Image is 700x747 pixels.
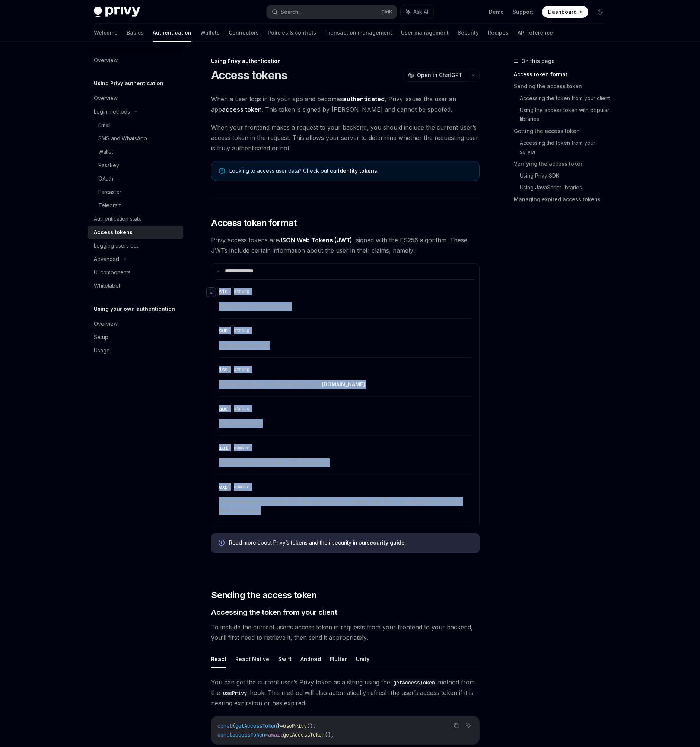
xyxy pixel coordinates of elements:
button: Unity [356,650,369,668]
a: API reference [518,24,553,42]
div: iat [219,444,228,451]
code: usePrivy [220,689,250,697]
div: UI components [94,268,131,277]
div: Logging users out [94,241,138,250]
a: Support [513,8,533,16]
span: const [217,731,232,738]
button: React [211,650,226,668]
span: getAccessToken [283,731,325,738]
a: Wallet [88,145,183,159]
a: Policies & controls [268,24,316,42]
a: Managing expired access tokens [514,194,612,205]
button: Copy the contents from the code block [452,721,461,730]
span: Your Privy app ID [219,419,472,428]
div: Overview [94,319,118,328]
a: Using Privy SDK [520,170,612,182]
div: Access tokens [94,228,133,237]
button: React Native [235,650,269,668]
span: When a user logs in to your app and becomes , Privy issues the user an app . This token is signed... [211,94,480,115]
div: Overview [94,94,118,103]
h1: Access tokens [211,68,287,82]
code: getAccessToken [390,679,438,687]
span: Ctrl K [381,9,392,15]
a: Email [88,118,183,132]
div: Whitelabel [94,281,120,290]
a: UI components [88,266,183,279]
button: Ask AI [401,5,433,19]
div: Farcaster [98,188,121,197]
button: Toggle dark mode [594,6,606,18]
span: { [232,722,235,729]
span: Open in ChatGPT [417,71,462,79]
a: Passkey [88,159,183,172]
a: User management [401,24,449,42]
button: Ask AI [464,721,473,730]
img: dark logo [94,7,140,17]
span: = [265,731,268,738]
a: Using the access token with popular libraries [520,104,612,125]
div: SMS and WhatsApp [98,134,147,143]
a: Navigate to header [207,285,219,300]
h5: Using your own authentication [94,304,175,313]
div: sid [219,288,228,295]
button: Open in ChatGPT [403,69,467,82]
div: OAuth [98,174,113,183]
a: Whitelabel [88,279,183,293]
a: Accessing the token from your server [520,137,612,158]
a: security guide [367,539,405,546]
span: number [234,445,249,451]
a: Overview [88,92,183,105]
span: const [217,722,232,729]
a: Overview [88,317,183,331]
a: Usage [88,344,183,357]
span: Looking to access user data? Check out our . [229,167,472,175]
span: getAccessToken [235,722,277,729]
span: The user’s Privy DID [219,341,472,350]
a: Logging users out [88,239,183,252]
svg: Note [219,168,225,174]
div: Usage [94,346,110,355]
a: Wallets [200,24,220,42]
div: Login methods [94,107,130,116]
a: Dashboard [542,6,588,18]
div: sub [219,327,228,334]
button: Android [300,650,321,668]
a: Verifying the access token [514,158,612,170]
a: Sending the access token [514,80,612,92]
button: Swift [278,650,292,668]
div: Authentication state [94,214,142,223]
span: number [234,484,249,490]
span: usePrivy [283,722,307,729]
div: Overview [94,56,118,65]
a: SMS and WhatsApp [88,132,183,145]
span: The timestamp of when the JWT will expire and is no longer valid. This is generally 1 hour after ... [219,497,472,515]
a: OAuth [88,172,183,185]
div: Telegram [98,201,122,210]
span: string [234,288,249,294]
span: string [234,406,249,412]
div: Passkey [98,161,119,170]
span: (); [325,731,334,738]
a: Transaction management [325,24,392,42]
a: Identity tokens [338,167,377,174]
span: Accessing the token from your client [211,607,337,617]
span: (); [307,722,316,729]
a: Farcaster [88,185,183,199]
a: Accessing the token from your client [520,92,612,104]
a: Demo [489,8,504,16]
div: exp [219,483,228,491]
span: The timestamp of when the JWT was issued [219,458,472,467]
a: Access tokens [88,226,183,239]
a: JSON Web Tokens (JWT) [279,236,352,244]
h5: Using Privy authentication [94,79,163,88]
strong: authenticated [343,95,385,103]
div: Setup [94,333,108,342]
span: string [234,328,249,333]
button: Search...CtrlK [267,5,397,19]
a: Authentication [153,24,191,42]
a: Setup [88,331,183,344]
span: The user’s current session ID [219,302,472,311]
svg: Info [219,540,226,547]
a: [DOMAIN_NAME] [322,381,365,388]
a: Basics [127,24,144,42]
